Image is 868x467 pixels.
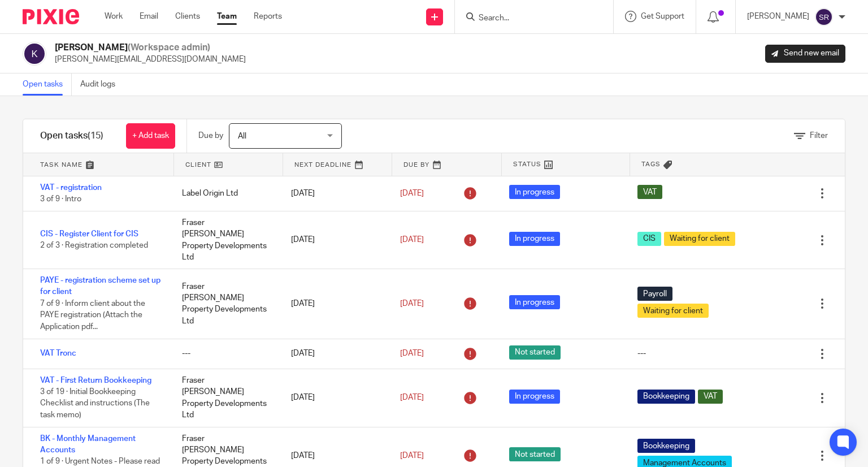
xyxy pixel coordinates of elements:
[637,185,662,199] span: VAT
[171,211,280,269] div: Fraser [PERSON_NAME] Property Developments Ltd
[55,54,246,65] p: [PERSON_NAME][EMAIL_ADDRESS][DOMAIN_NAME]
[40,184,102,192] a: VAT - registration
[40,349,76,357] a: VAT Tronc
[478,14,579,24] input: Search
[55,42,246,54] h2: [PERSON_NAME]
[637,304,709,318] span: Waiting for client
[698,390,723,404] span: VAT
[280,342,389,365] div: [DATE]
[400,236,424,244] span: [DATE]
[509,232,560,246] span: In progress
[280,292,389,315] div: [DATE]
[509,447,561,461] span: Not started
[128,43,210,52] span: (Workspace admin)
[400,394,424,401] span: [DATE]
[40,377,151,384] a: VAT - First Return Bookkeeping
[747,11,809,22] p: [PERSON_NAME]
[198,130,223,141] p: Due by
[88,131,103,140] span: (15)
[217,11,237,22] a: Team
[254,11,282,22] a: Reports
[513,159,541,169] span: Status
[637,287,672,301] span: Payroll
[637,232,661,246] span: CIS
[23,9,79,24] img: Pixie
[637,390,695,404] span: Bookkeeping
[509,345,561,360] span: Not started
[171,182,280,205] div: Label Origin Ltd
[400,452,424,460] span: [DATE]
[238,132,246,140] span: All
[400,349,424,357] span: [DATE]
[171,275,280,332] div: Fraser [PERSON_NAME] Property Developments Ltd
[140,11,158,22] a: Email
[40,242,148,250] span: 2 of 3 · Registration completed
[280,182,389,205] div: [DATE]
[171,342,280,365] div: ---
[40,276,160,296] a: PAYE - registration scheme set up for client
[641,159,661,169] span: Tags
[175,11,200,22] a: Clients
[810,132,828,140] span: Filter
[40,230,138,238] a: CIS - Register Client for CIS
[815,8,833,26] img: svg%3E
[637,348,646,359] div: ---
[509,390,560,404] span: In progress
[40,300,145,331] span: 7 of 9 · Inform client about the PAYE registration (Attach the Application pdf...
[509,185,560,199] span: In progress
[171,369,280,426] div: Fraser [PERSON_NAME] Property Developments Ltd
[23,42,46,66] img: svg%3E
[641,12,684,20] span: Get Support
[280,386,389,409] div: [DATE]
[509,295,560,309] span: In progress
[400,300,424,308] span: [DATE]
[23,73,72,96] a: Open tasks
[664,232,735,246] span: Waiting for client
[400,189,424,197] span: [DATE]
[280,444,389,467] div: [DATE]
[765,45,845,63] a: Send new email
[80,73,124,96] a: Audit logs
[126,123,175,149] a: + Add task
[40,196,81,204] span: 3 of 9 · Intro
[637,439,695,453] span: Bookkeeping
[40,130,103,142] h1: Open tasks
[40,435,136,454] a: BK - Monthly Management Accounts
[40,388,150,419] span: 3 of 19 · Initial Bookkeeping Checklist and instructions (The task memo)
[280,228,389,251] div: [DATE]
[105,11,123,22] a: Work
